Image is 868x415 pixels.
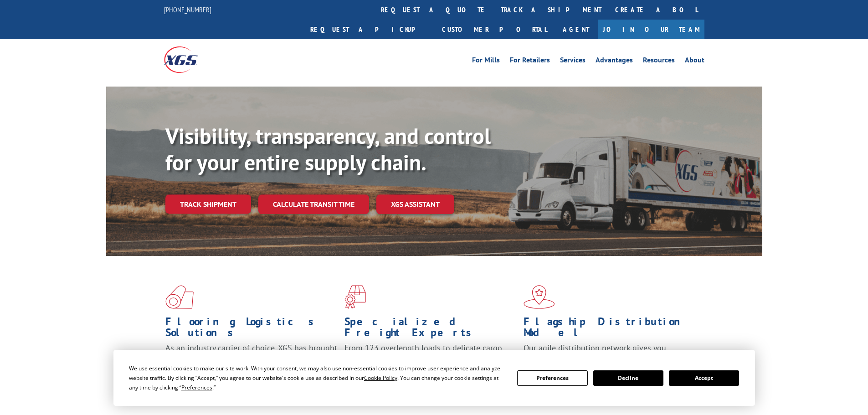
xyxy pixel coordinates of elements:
[593,370,663,386] button: Decline
[364,374,397,382] span: Cookie Policy
[181,384,212,391] span: Preferences
[344,316,517,343] h1: Specialized Freight Experts
[113,350,755,406] div: Cookie Consent Prompt
[165,122,491,176] b: Visibility, transparency, and control for your entire supply chain.
[164,5,211,14] a: [PHONE_NUMBER]
[435,20,554,39] a: Customer Portal
[344,343,517,383] p: From 123 overlength loads to delicate cargo, our experienced staff knows the best way to move you...
[685,56,704,67] a: About
[376,195,454,214] a: XGS ASSISTANT
[165,195,251,214] a: Track shipment
[129,364,506,392] div: We use essential cookies to make our site work. With your consent, we may also use non-essential ...
[596,56,633,67] a: Advantages
[598,20,704,39] a: Join Our Team
[165,285,194,309] img: xgs-icon-total-supply-chain-intelligence-red
[303,20,435,39] a: Request a pickup
[258,195,369,214] a: Calculate transit time
[344,285,366,309] img: xgs-icon-focused-on-flooring-red
[510,56,550,67] a: For Retailers
[524,316,696,343] h1: Flagship Distribution Model
[524,343,691,364] span: Our agile distribution network gives you nationwide inventory management on demand.
[669,370,739,386] button: Accept
[165,343,337,375] span: As an industry carrier of choice, XGS has brought innovation and dedication to flooring logistics...
[165,316,338,343] h1: Flooring Logistics Solutions
[524,285,555,309] img: xgs-icon-flagship-distribution-model-red
[554,20,598,39] a: Agent
[560,56,586,67] a: Services
[643,56,675,67] a: Resources
[472,56,500,67] a: For Mills
[517,370,587,386] button: Preferences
